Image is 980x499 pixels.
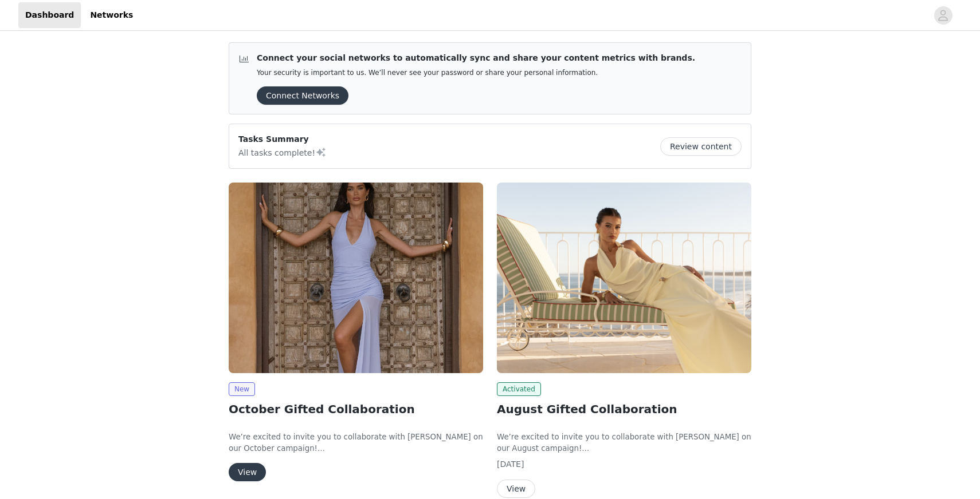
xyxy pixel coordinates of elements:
[229,463,266,481] button: View
[497,183,751,373] img: Peppermayo EU
[238,133,327,145] p: Tasks Summary
[497,382,541,396] span: Activated
[229,382,255,396] span: New
[497,485,535,493] a: View
[229,183,483,373] img: Peppermayo EU
[229,468,266,477] a: View
[497,401,751,418] h2: August Gifted Collaboration
[18,2,81,28] a: Dashboard
[497,480,535,498] button: View
[497,433,751,453] span: We’re excited to invite you to collaborate with [PERSON_NAME] on our August campaign!
[257,52,695,64] p: Connect your social networks to automatically sync and share your content metrics with brands.
[238,145,327,159] p: All tasks complete!
[257,86,348,105] button: Connect Networks
[229,433,483,453] span: We’re excited to invite you to collaborate with [PERSON_NAME] on our October campaign!
[83,2,140,28] a: Networks
[938,6,948,25] div: avatar
[660,137,742,156] button: Review content
[257,69,695,77] p: Your security is important to us. We’ll never see your password or share your personal information.
[497,460,524,469] span: [DATE]
[229,401,483,418] h2: October Gifted Collaboration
